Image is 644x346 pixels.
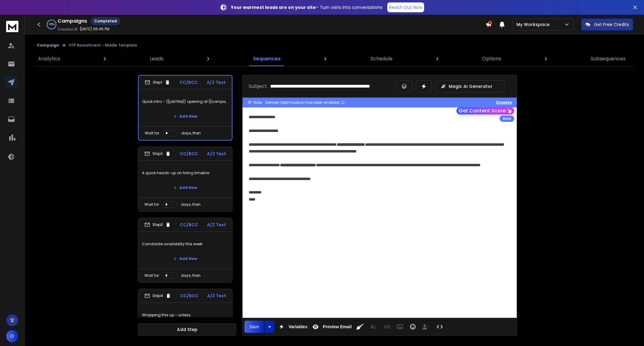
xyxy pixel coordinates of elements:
p: CC/BCC [180,222,198,228]
p: Subject: [249,83,268,90]
p: CC/BCC [180,293,198,299]
a: Sequences [249,51,284,66]
p: Wait for [145,131,159,136]
p: Subsequences [591,55,626,62]
button: Campaign [37,43,59,48]
div: Step 3 [144,222,171,228]
button: Get Content Score [456,107,514,115]
span: Variables [287,324,309,329]
a: Reach Out Now [387,2,424,12]
h1: Campaigns [58,17,87,25]
p: Get Free Credits [594,21,629,28]
div: Beta [500,115,514,122]
button: Add Step [138,323,236,336]
a: Options [478,51,505,66]
button: Magic AI Generator [435,80,504,92]
button: Insert Unsubscribe Link [420,321,431,333]
button: Add New [168,110,202,122]
span: Preview Email [321,324,353,329]
p: days, then [181,202,201,207]
a: Analytics [34,51,64,66]
p: Sequences [253,55,281,62]
a: Schedule [367,51,396,66]
div: Step 4 [144,293,171,299]
p: My Workspace [516,21,552,28]
p: A/Z Test [207,222,226,228]
button: O [6,330,18,342]
p: Schedule [370,55,393,62]
img: logo [6,21,18,32]
p: Magic AI Generator [449,83,493,89]
button: Emoticons [407,321,419,333]
button: Add New [168,253,202,265]
li: Step1CC/BCCA/Z TestQuick intro – {{jobTitle}} opening at {{companyName}}Add NewWait fordays, then [138,75,232,141]
p: CC/BCC [179,79,198,85]
button: Insert Image (⌘P) [394,321,406,333]
button: Save [244,321,264,333]
p: [DATE] 06:45 PM [80,27,109,32]
p: days, then [181,131,201,136]
p: Wrapping this up - unless... [142,307,228,324]
button: More Text [367,321,379,333]
span: Note: [254,100,263,105]
p: Analytics [38,55,60,62]
li: Step3CC/BCCA/Z TestCandidate availability this weekAdd NewWait fordays, then [138,218,232,283]
p: A/Z Test [207,79,226,85]
button: Preview Email [310,321,353,333]
p: Wait for [144,202,159,207]
p: Leads [150,55,163,62]
p: days, then [181,273,201,278]
a: Subsequences [587,51,629,66]
p: Quick intro – {{jobTitle}} opening at {{companyName}} [142,93,228,110]
button: Get Free Credits [581,18,633,31]
p: – Turn visits into conversations [231,4,382,10]
p: Created At: [58,27,79,32]
p: 100 % [49,23,54,26]
p: CC/BCC [180,151,198,157]
button: Add New [168,182,202,194]
button: Variables [276,321,309,333]
p: Candidate availability this week [142,235,228,253]
li: Step4CC/BCCA/Z TestWrapping this up - unless...Add New [138,289,232,340]
p: Wait for [144,273,159,278]
li: Step2CC/BCCA/Z TestA quick heads-up on hiring timelineAdd NewWait fordays, then [138,147,232,212]
button: Disable [496,100,512,105]
p: A quick heads-up on hiring timeline [142,164,228,182]
button: Code View [434,321,446,333]
div: Delivery Optimisation has been enabled [265,100,345,105]
button: Insert Link (⌘K) [381,321,393,333]
div: Step 1 [145,80,170,85]
button: Clean HTML [354,321,366,333]
div: Step 2 [144,151,171,156]
div: Completed [91,17,120,25]
p: Reach Out Now [389,4,422,10]
p: A/Z Test [207,151,226,157]
strong: Your warmest leads are on your site [231,4,316,10]
a: Leads [146,51,167,66]
iframe: Intercom live chat [622,325,636,340]
p: HTP Recruitment - Middle Template [69,43,137,48]
p: A/Z Test [207,293,226,299]
p: Options [482,55,501,62]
